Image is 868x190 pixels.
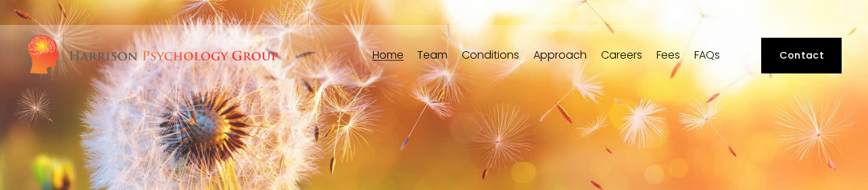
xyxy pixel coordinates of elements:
[533,50,587,61] span: Approach
[601,49,642,62] a: Careers
[761,38,842,73] a: Contact
[533,49,587,62] a: folder dropdown
[417,49,448,62] a: folder dropdown
[462,49,519,62] a: folder dropdown
[462,50,519,61] span: Conditions
[372,49,404,62] a: Home
[26,34,279,77] img: Harrison Psychology Group
[417,50,448,61] span: Team
[694,49,720,62] a: FAQs
[656,49,680,62] a: Fees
